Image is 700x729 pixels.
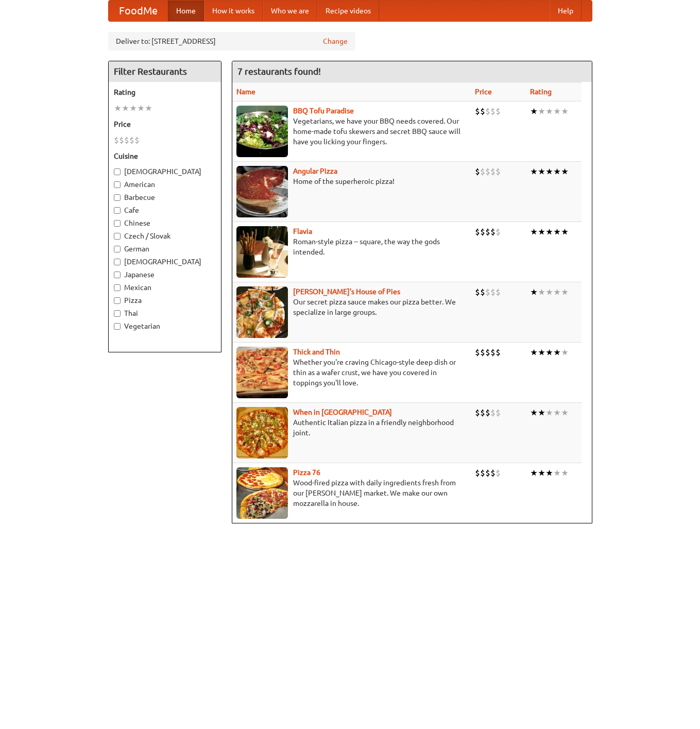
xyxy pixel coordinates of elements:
[545,166,553,177] li: ★
[204,1,263,21] a: How it works
[530,467,538,479] li: ★
[114,87,216,97] h5: Rating
[485,467,490,479] li: $
[145,103,152,114] li: ★
[236,236,467,257] p: Roman-style pizza -- square, the way the gods intended.
[490,286,496,298] li: $
[530,286,538,298] li: ★
[236,226,288,278] img: flavia.jpg
[109,61,221,82] h4: Filter Restaurants
[480,166,485,177] li: $
[114,297,121,304] input: Pizza
[114,295,216,306] label: Pizza
[475,407,480,418] li: $
[490,347,496,358] li: $
[496,347,501,358] li: $
[236,297,467,317] p: Our secret pizza sauce makes our pizza better. We specialize in large groups.
[114,323,121,330] input: Vegetarian
[490,106,496,117] li: $
[114,151,216,161] h5: Cuisine
[553,407,561,418] li: ★
[485,106,490,117] li: $
[114,181,121,188] input: American
[530,166,538,177] li: ★
[496,106,501,117] li: $
[236,88,255,96] a: Name
[122,103,129,114] li: ★
[236,417,467,438] p: Authentic Italian pizza in a friendly neighborhood joint.
[137,103,145,114] li: ★
[293,107,354,115] a: BBQ Tofu Paradise
[538,166,545,177] li: ★
[475,286,480,298] li: $
[530,226,538,238] li: ★
[475,106,480,117] li: $
[545,226,553,238] li: ★
[480,347,485,358] li: $
[550,1,582,21] a: Help
[553,166,561,177] li: ★
[236,106,288,157] img: tofuparadise.jpg
[293,227,312,235] a: Flavia
[480,226,485,238] li: $
[119,134,124,146] li: $
[530,106,538,117] li: ★
[480,286,485,298] li: $
[561,467,569,479] li: ★
[108,32,355,50] div: Deliver to: [STREET_ADDRESS]
[114,134,119,146] li: $
[545,407,553,418] li: ★
[129,103,137,114] li: ★
[129,134,134,146] li: $
[114,257,216,267] label: [DEMOGRAPHIC_DATA]
[114,194,121,201] input: Barbecue
[553,226,561,238] li: ★
[538,226,545,238] li: ★
[485,407,490,418] li: $
[553,106,561,117] li: ★
[496,407,501,418] li: $
[114,168,121,175] input: [DEMOGRAPHIC_DATA]
[561,106,569,117] li: ★
[114,192,216,202] label: Barbecue
[293,167,337,175] a: Angular Pizza
[475,226,480,238] li: $
[114,269,216,280] label: Japanese
[496,286,501,298] li: $
[236,286,288,338] img: luigis.jpg
[236,176,467,187] p: Home of the superheroic pizza!
[553,347,561,358] li: ★
[236,357,467,388] p: Whether you're craving Chicago-style deep dish or thin as a wafer crust, we have you covered in t...
[114,233,121,240] input: Czech / Slovak
[134,134,140,146] li: $
[293,348,340,356] a: Thick and Thin
[124,134,129,146] li: $
[114,179,216,190] label: American
[475,347,480,358] li: $
[480,407,485,418] li: $
[114,244,216,254] label: German
[317,1,379,21] a: Recipe videos
[114,119,216,129] h5: Price
[490,226,496,238] li: $
[114,218,216,228] label: Chinese
[485,347,490,358] li: $
[490,467,496,479] li: $
[553,467,561,479] li: ★
[496,226,501,238] li: $
[545,467,553,479] li: ★
[480,106,485,117] li: $
[236,478,467,508] p: Wood-fired pizza with daily ingredients fresh from our [PERSON_NAME] market. We make our own mozz...
[114,308,216,318] label: Thai
[236,347,288,398] img: thick.jpg
[114,321,216,331] label: Vegetarian
[323,36,348,46] a: Change
[490,407,496,418] li: $
[561,166,569,177] li: ★
[485,166,490,177] li: $
[530,407,538,418] li: ★
[561,226,569,238] li: ★
[293,468,320,477] a: Pizza 76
